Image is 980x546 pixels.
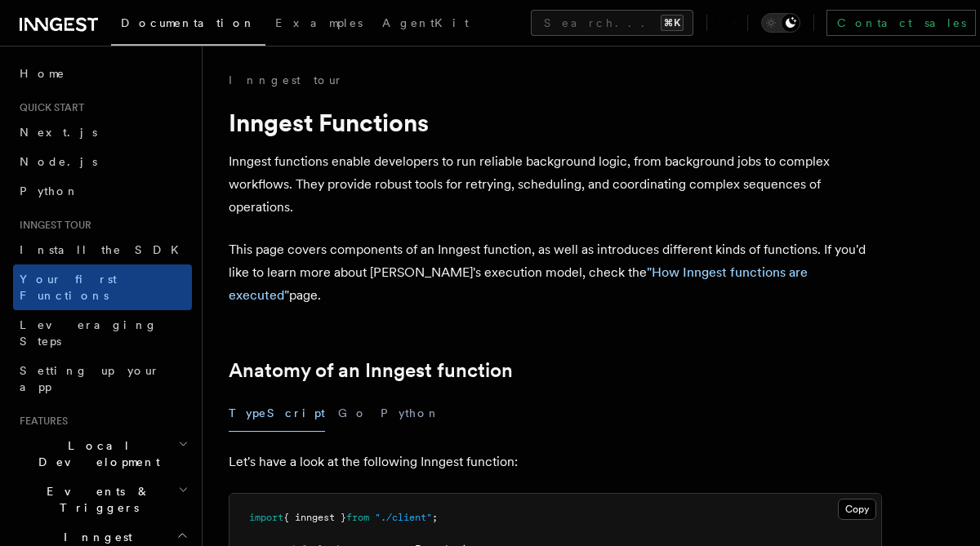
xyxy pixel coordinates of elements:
[13,101,84,114] span: Quick start
[531,10,693,36] button: Search...⌘K
[275,16,363,29] span: Examples
[13,483,178,516] span: Events & Triggers
[20,65,65,82] span: Home
[265,5,372,44] a: Examples
[229,395,325,432] button: TypeScript
[661,15,684,31] kbd: ⌘K
[13,477,192,522] button: Events & Triggers
[346,512,369,523] span: from
[13,219,91,232] span: Inngest tour
[13,310,192,356] a: Leveraging Steps
[20,243,189,256] span: Install the SDK
[20,273,117,302] span: Your first Functions
[20,126,97,139] span: Next.js
[249,512,283,523] span: import
[111,5,265,46] a: Documentation
[13,264,192,310] a: Your first Functions
[13,147,192,176] a: Node.js
[13,415,68,428] span: Features
[432,512,438,523] span: ;
[229,359,513,382] a: Anatomy of an Inngest function
[13,118,192,147] a: Next.js
[20,318,158,348] span: Leveraging Steps
[838,499,876,520] button: Copy
[381,395,440,432] button: Python
[121,16,256,29] span: Documentation
[13,59,192,88] a: Home
[229,108,882,137] h1: Inngest Functions
[13,235,192,264] a: Install the SDK
[229,238,882,307] p: This page covers components of an Inngest function, as well as introduces different kinds of func...
[13,356,192,402] a: Setting up your app
[20,184,79,198] span: Python
[826,10,976,36] a: Contact sales
[338,395,367,432] button: Go
[229,72,343,88] a: Inngest tour
[13,437,178,470] span: Local Development
[20,364,160,393] span: Setting up your app
[382,16,469,29] span: AgentKit
[20,155,97,168] span: Node.js
[761,13,800,33] button: Toggle dark mode
[229,451,882,473] p: Let's have a look at the following Inngest function:
[283,512,346,523] span: { inngest }
[229,150,882,219] p: Inngest functions enable developers to run reliable background logic, from background jobs to com...
[372,5,479,44] a: AgentKit
[375,512,432,523] span: "./client"
[13,431,192,477] button: Local Development
[13,176,192,206] a: Python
